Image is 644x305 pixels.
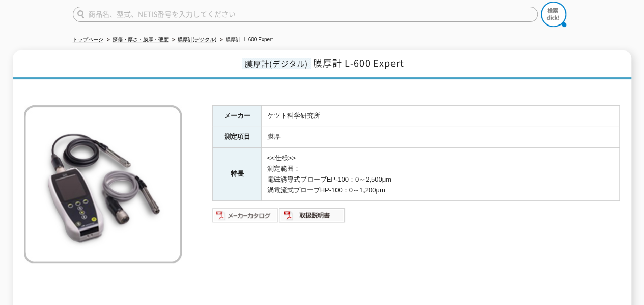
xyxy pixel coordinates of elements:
[262,105,620,126] td: ケツト科学研究所
[541,2,566,27] img: btn_search.png
[113,37,169,42] a: 探傷・厚さ・膜厚・硬度
[279,214,346,222] a: 取扱説明書
[242,58,311,69] span: 膜厚計(デジタル)
[262,126,620,148] td: 膜厚
[213,126,262,148] th: 測定項目
[279,207,346,223] img: 取扱説明書
[212,214,279,222] a: メーカーカタログ
[73,37,103,42] a: トップページ
[24,105,182,263] img: 膜厚計 L-600 Expert
[178,37,217,42] a: 膜厚計(デジタル)
[218,35,273,45] li: 膜厚計 L-600 Expert
[313,56,404,70] span: 膜厚計 L-600 Expert
[213,148,262,201] th: 特長
[212,207,279,223] img: メーカーカタログ
[262,148,620,201] td: <<仕様>> 測定範囲： 電磁誘導式プローブEP-100：0～2,500μm 渦電流式プローブHP-100：0～1,200μm
[213,105,262,126] th: メーカー
[73,7,538,22] input: 商品名、型式、NETIS番号を入力してください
